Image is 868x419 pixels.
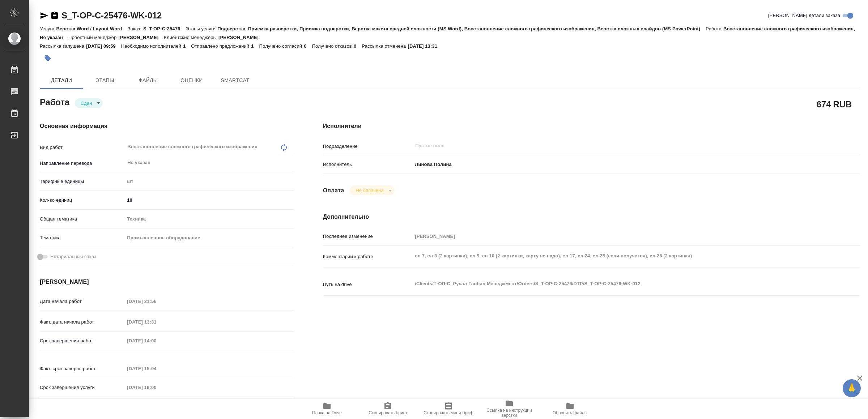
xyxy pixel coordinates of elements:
[323,253,413,260] p: Комментарий к работе
[218,76,252,85] span: SmartCat
[218,35,264,40] p: [PERSON_NAME]
[259,43,304,49] p: Получено согласий
[174,76,209,85] span: Оценки
[40,178,124,185] p: Тарифные единицы
[540,399,600,419] button: Обновить файлы
[362,43,408,49] p: Рассылка отменена
[61,10,162,20] a: S_T-OP-C-25476-WK-012
[124,195,294,205] input: ✎ Введи что-нибудь
[121,43,183,49] p: Необходимо исполнителей
[479,399,540,419] button: Ссылка на инструкции верстки
[128,26,143,31] p: Заказ:
[817,98,852,110] h2: 674 RUB
[68,35,118,40] p: Проектный менеджер
[40,122,294,131] h4: Основная информация
[124,335,188,346] input: Пустое поле
[353,187,386,193] button: Не оплачена
[164,35,218,40] p: Клиентские менеджеры
[40,160,124,167] p: Направление перевода
[553,410,588,415] span: Обновить файлы
[323,233,413,240] p: Последнее изменение
[143,26,186,31] p: S_T-OP-C-25476
[75,98,103,108] div: Сдан
[40,50,56,66] button: Добавить тэг
[78,100,94,106] button: Сдан
[323,213,860,221] h4: Дополнительно
[124,363,188,374] input: Пустое поле
[412,161,452,168] p: Линова Полина
[186,26,217,31] p: Этапы услуги
[217,26,706,31] p: Подверстка, Приемка разверстки, Приемка подверстки, Верстка макета средней сложности (MS Word), В...
[304,43,312,49] p: 0
[414,141,798,150] input: Пустое поле
[350,185,394,195] div: Сдан
[40,365,124,372] p: Факт. срок заверш. работ
[40,234,124,241] p: Тематика
[354,43,362,49] p: 0
[40,298,124,305] p: Дата начала работ
[706,26,723,31] p: Работа
[124,296,188,307] input: Пустое поле
[40,11,48,20] button: Скопировать ссылку для ЯМессенджера
[118,35,164,40] p: [PERSON_NAME]
[412,231,815,241] input: Пустое поле
[483,408,535,418] span: Ссылка на инструкции верстки
[40,215,124,223] p: Общая тематика
[40,318,124,326] p: Факт. дата начала работ
[40,95,69,108] h2: Работа
[56,26,127,31] p: Верстка Word / Layout Word
[124,175,294,188] div: шт
[323,161,413,168] p: Исполнитель
[418,399,479,419] button: Скопировать мини-бриф
[40,144,124,151] p: Вид работ
[40,384,124,391] p: Срок завершения услуги
[88,76,122,85] span: Этапы
[323,281,413,288] p: Путь на drive
[424,410,473,415] span: Скопировать мини-бриф
[412,278,815,290] textarea: /Clients/Т-ОП-С_Русал Глобал Менеджмент/Orders/S_T-OP-C-25476/DTP/S_T-OP-C-25476-WK-012
[40,26,56,31] p: Услуга
[124,213,294,225] div: Техника
[124,232,294,244] div: Промышленное оборудование
[408,43,443,49] p: [DATE] 13:31
[191,43,251,49] p: Отправлено предложений
[50,253,96,260] span: Нотариальный заказ
[40,43,86,49] p: Рассылка запущена
[297,399,357,419] button: Папка на Drive
[843,379,861,397] button: 🙏
[86,43,121,49] p: [DATE] 09:59
[412,250,815,262] textarea: сл 7, сл 8 (2 картинки), сл 9, сл 10 (2 картинки, карту не надо), сл 17, сл 24, сл 25 (если получ...
[251,43,259,49] p: 1
[40,278,294,286] h4: [PERSON_NAME]
[124,317,188,327] input: Пустое поле
[312,410,342,415] span: Папка на Drive
[369,410,407,415] span: Скопировать бриф
[183,43,191,49] p: 1
[323,122,860,131] h4: Исполнители
[40,337,124,345] p: Срок завершения работ
[312,43,354,49] p: Получено отказов
[50,11,59,20] button: Скопировать ссылку
[131,76,166,85] span: Файлы
[846,381,858,396] span: 🙏
[768,12,840,19] span: [PERSON_NAME] детали заказа
[323,143,413,150] p: Подразделение
[357,399,418,419] button: Скопировать бриф
[323,186,344,195] h4: Оплата
[40,197,124,204] p: Кол-во единиц
[44,76,79,85] span: Детали
[124,382,188,393] input: Пустое поле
